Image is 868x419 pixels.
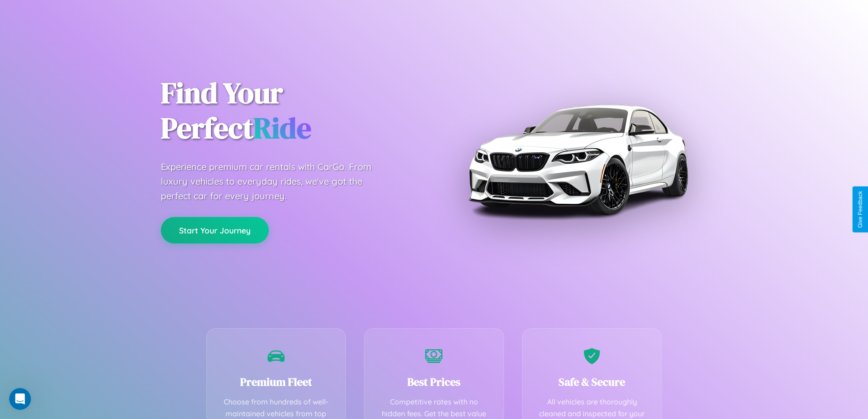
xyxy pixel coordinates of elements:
iframe: Intercom live chat [9,388,31,410]
p: Experience premium car rentals with CarGo. From luxury vehicles to everyday rides, we've got the ... [161,160,389,203]
h3: Best Prices [378,374,490,389]
h1: Find Your Perfect [161,76,421,146]
img: Premium BMW car rental vehicle [464,46,692,274]
button: Start Your Journey [161,217,269,243]
h3: Premium Fleet [221,374,332,389]
div: Give Feedback [857,191,863,228]
span: Ride [253,108,311,148]
h3: Safe & Secure [536,374,648,389]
